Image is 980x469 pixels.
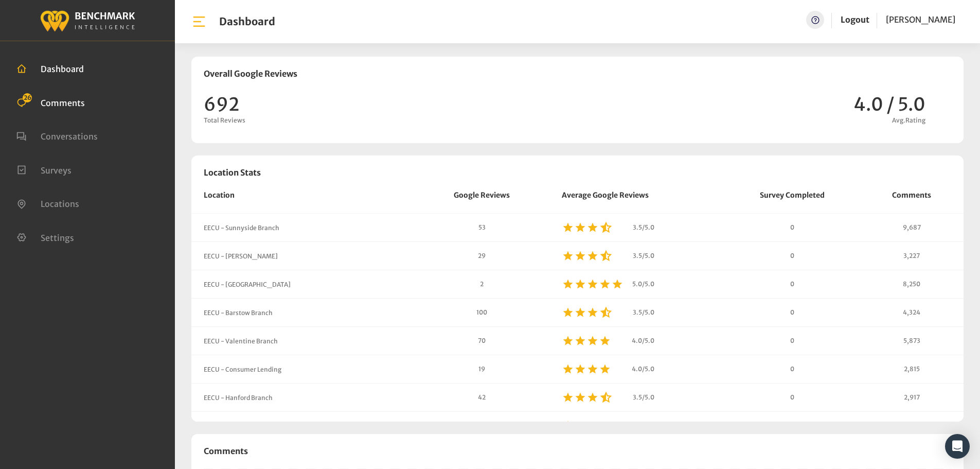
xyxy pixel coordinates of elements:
[16,130,98,141] a: Conversations
[611,278,623,290] img: star
[600,250,612,262] img: star
[586,250,599,262] img: star
[41,165,72,175] span: Surveys
[41,131,98,142] span: Conversations
[191,155,964,190] h3: Location Stats
[426,308,537,317] p: 100
[574,250,586,262] img: star
[219,15,275,28] h1: Dashboard
[626,336,654,349] span: 4.0/5.0
[737,251,848,260] div: 0
[204,365,281,373] a: EECU - Consumer Lending
[627,308,654,320] span: 3.5/5.0
[626,364,654,377] span: 4.0/5.0
[600,306,612,319] img: star
[627,421,654,433] span: 1.0/5.0
[41,97,85,108] span: Comments
[872,336,951,345] div: 5,873
[562,250,574,262] img: star
[600,221,612,234] img: star
[872,308,951,317] div: 4,324
[853,116,925,125] span: Avg.rating
[41,199,79,209] span: Locations
[204,69,951,79] h3: Overall Google Reviews
[872,364,951,374] div: 2,815
[586,306,599,319] img: star
[562,278,574,290] img: star
[737,336,848,345] div: 0
[737,393,848,402] div: 0
[599,335,611,347] img: star
[426,223,537,232] p: 53
[586,221,599,234] img: star
[627,251,654,264] span: 3.5/5.0
[872,393,951,402] div: 2,917
[426,364,537,374] p: 19
[574,306,586,319] img: star
[204,393,273,401] a: EECU - Hanford Branch
[16,97,85,107] a: Comments 26
[191,190,414,214] th: Location
[16,232,74,242] a: Settings
[204,446,951,456] h3: Comments
[562,363,574,375] img: star
[16,198,79,208] a: Locations
[737,280,848,289] div: 0
[737,421,848,430] div: 0
[586,363,599,375] img: star
[945,434,970,459] div: Open Intercom Messenger
[872,280,951,289] div: 8,250
[599,363,611,375] img: star
[627,223,654,235] span: 3.5/5.0
[574,221,586,234] img: star
[574,363,586,375] img: star
[16,164,72,175] a: Surveys
[725,190,860,214] th: Survey Completed
[872,421,951,430] div: 4,119
[599,278,611,290] img: star
[41,232,74,242] span: Settings
[574,391,586,404] img: star
[16,63,84,73] a: Dashboard
[426,421,537,430] p: 1
[841,14,869,25] a: Logout
[562,420,574,432] img: star
[574,335,586,347] img: star
[574,278,586,290] img: star
[860,190,964,214] th: Comments
[586,278,599,290] img: star
[841,11,869,29] a: Logout
[204,116,245,125] span: Total Reviews
[562,335,574,347] img: star
[414,190,549,214] th: Google Reviews
[23,93,32,102] span: 26
[886,11,955,29] a: [PERSON_NAME]
[872,223,951,232] div: 9,687
[426,393,537,402] p: 42
[204,91,245,118] p: 692
[626,280,654,292] span: 5.0/5.0
[204,223,279,231] a: EECU - Sunnyside Branch
[204,337,278,344] a: EECU - Valentine Branch
[426,251,537,260] p: 29
[549,190,724,214] th: Average Google Reviews
[853,91,925,118] p: 4.0 / 5.0
[41,64,84,74] span: Dashboard
[426,336,537,345] p: 70
[737,364,848,374] div: 0
[562,306,574,319] img: star
[886,14,955,25] span: [PERSON_NAME]
[191,14,207,29] img: bar
[562,221,574,234] img: star
[586,391,599,404] img: star
[737,308,848,317] div: 0
[872,251,951,260] div: 3,227
[40,8,135,33] img: benchmark
[600,391,612,404] img: star
[737,223,848,232] div: 0
[586,335,599,347] img: star
[204,252,278,259] a: EECU - [PERSON_NAME]
[562,391,574,404] img: star
[204,308,273,316] a: EECU - Barstow Branch
[627,393,654,405] span: 3.5/5.0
